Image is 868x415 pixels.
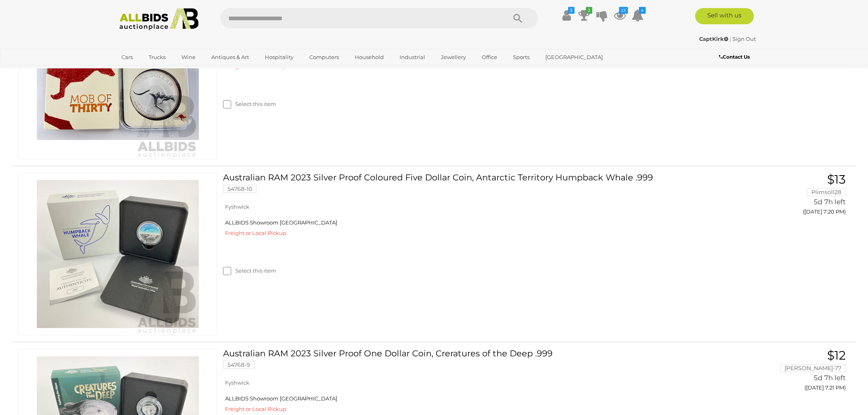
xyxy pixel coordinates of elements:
[719,53,752,61] a: Contact Us
[115,8,203,30] img: Allbids.com.au
[229,349,709,375] a: Australian RAM 2023 Silver Proof One Dollar Coin, Creratures of the Deep .999 54768-9
[349,51,389,64] a: Household
[699,36,728,42] strong: CaptKirk
[223,100,276,108] label: Select this item
[176,51,201,64] a: Wine
[436,51,471,64] a: Jewellery
[719,54,750,60] b: Contact Us
[116,51,138,64] a: Cars
[508,51,535,64] a: Sports
[37,173,199,335] img: 54768-10a.jpeg
[614,8,626,23] a: 23
[206,51,254,64] a: Antiques & Art
[632,8,644,23] a: 4
[695,8,754,24] a: Sell with us
[827,348,846,363] span: $12
[560,8,572,23] a: $
[639,7,646,14] i: 4
[586,7,592,14] i: 2
[304,51,344,64] a: Computers
[477,51,502,64] a: Office
[568,7,574,14] i: $
[143,51,171,64] a: Trucks
[721,173,848,220] a: $13 Plimsoll28 5d 7h left ([DATE] 7:20 PM)
[721,349,848,396] a: $12 [PERSON_NAME]-77 5d 7h left ([DATE] 7:21 PM)
[394,51,430,64] a: Industrial
[229,173,709,199] a: Australian RAM 2023 Silver Proof Coloured Five Dollar Coin, Antarctic Territory Humpback Whale .9...
[732,36,756,42] a: Sign Out
[260,51,299,64] a: Hospitality
[498,8,538,28] button: Search
[619,7,628,14] i: 23
[699,36,730,42] a: CaptKirk
[827,172,846,187] span: $13
[578,8,590,23] a: 2
[730,36,731,42] span: |
[223,267,276,275] label: Select this item
[540,51,608,64] a: [GEOGRAPHIC_DATA]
